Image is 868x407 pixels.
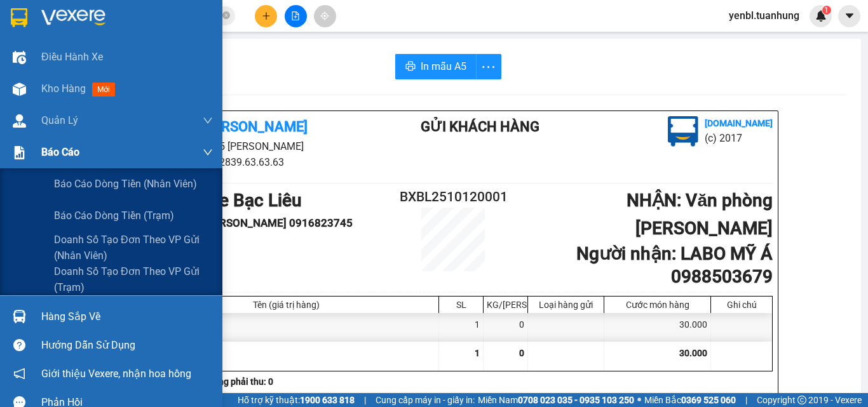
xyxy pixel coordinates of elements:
span: Doanh số tạo đơn theo VP gửi (nhân viên) [54,232,213,264]
span: Doanh số tạo đơn theo VP gửi (trạm) [54,264,213,295]
button: aim [314,5,336,27]
div: Loại hàng gửi [531,300,600,310]
h2: BXBL2510120001 [400,187,506,208]
div: 1 [439,313,484,342]
span: plus [262,11,271,20]
span: down [203,147,213,157]
span: | [364,393,366,407]
b: Người gửi : BS [PERSON_NAME] 0916823745 [133,217,353,229]
span: Giới thiệu Vexere, nhận hoa hồng [41,366,191,382]
span: file-add [291,11,300,20]
button: more [476,54,501,79]
span: mới [92,83,115,97]
img: solution-icon [13,146,26,159]
span: close-circle [222,10,230,22]
b: Gửi khách hàng [421,119,539,135]
span: caret-down [844,10,855,22]
div: Tên (giá trị hàng) [137,300,435,310]
div: Hướng dẫn sử dụng [41,336,213,355]
button: file-add [285,5,307,27]
div: KG/[PERSON_NAME] [487,300,524,310]
strong: 0369 525 060 [681,395,736,405]
div: Cước món hàng [607,300,707,310]
div: SL [442,300,480,310]
b: GỬI : Bến xe Bạc Liêu [6,79,174,100]
span: Báo cáo dòng tiền (nhân viên) [54,176,197,192]
span: Báo cáo dòng tiền (trạm) [54,208,174,224]
span: phone [73,46,83,57]
span: more [477,59,501,75]
img: logo-vxr [11,8,27,27]
span: notification [13,368,25,380]
button: plus [255,5,277,27]
sup: 1 [822,6,831,15]
button: caret-down [838,5,860,27]
div: 30.000 [604,313,711,342]
div: 1 hôp (Khác) [134,313,439,342]
span: Quản Lý [41,112,78,128]
img: warehouse-icon [13,83,26,96]
div: Ghi chú [714,300,769,310]
span: Báo cáo [41,144,79,160]
b: [PERSON_NAME] [201,119,308,135]
span: down [203,116,213,126]
b: Tổng phải thu: 0 [208,377,273,387]
span: printer [405,61,416,73]
span: Miền Nam [478,393,634,407]
li: (c) 2017 [705,130,773,146]
span: Điều hành xe [41,49,103,65]
span: | [745,393,747,407]
b: [DOMAIN_NAME] [705,118,773,128]
span: 30.000 [679,348,707,358]
span: Hỗ trợ kỹ thuật: [238,393,355,407]
span: yenbl.tuanhung [719,8,810,23]
span: Cung cấp máy in - giấy in: [376,393,475,407]
span: copyright [797,396,806,404]
span: In mẫu A5 [421,58,466,74]
img: warehouse-icon [13,114,26,128]
li: 85 [PERSON_NAME] [6,28,242,44]
button: printerIn mẫu A5 [395,54,477,79]
li: 02839.63.63.63 [133,154,370,170]
img: icon-new-feature [815,10,827,22]
b: Người nhận : LABO MỸ Á 0988503679 [576,243,773,287]
strong: 0708 023 035 - 0935 103 250 [518,395,634,405]
img: warehouse-icon [13,51,26,64]
span: question-circle [13,339,25,351]
span: 0 [519,348,524,358]
span: 1 [475,348,480,358]
strong: 1900 633 818 [300,395,355,405]
li: 02839.63.63.63 [6,44,242,60]
li: 85 [PERSON_NAME] [133,138,370,154]
img: warehouse-icon [13,310,26,323]
div: 0 [484,313,528,342]
span: Kho hàng [41,83,86,95]
span: aim [320,11,329,20]
div: Hàng sắp về [41,307,213,326]
span: close-circle [222,11,230,19]
img: logo.jpg [668,116,698,147]
span: Miền Bắc [644,393,736,407]
b: [PERSON_NAME] [73,8,180,24]
span: ⚪️ [637,397,641,403]
b: NHẬN : Văn phòng [PERSON_NAME] [627,190,773,239]
span: 1 [824,6,829,15]
span: environment [73,30,83,41]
